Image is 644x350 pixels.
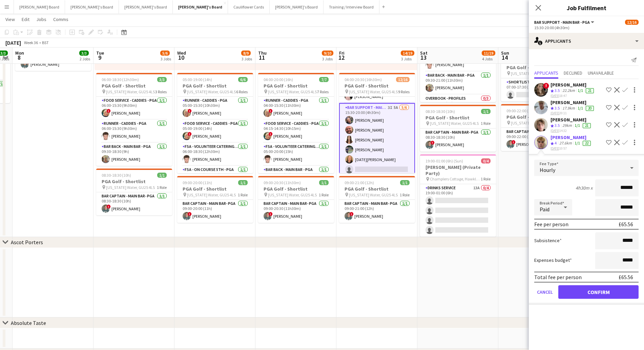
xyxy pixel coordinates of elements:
[501,50,509,56] span: Sun
[506,108,536,113] span: 09:00-22:00 (13h)
[534,285,556,299] button: Cancel
[102,77,139,82] span: 06:00-18:30 (12h30m)
[529,3,644,12] h3: Job Fulfilment
[177,176,253,223] app-job-card: 09:00-20:00 (11h)1/1PGA Golf - Shortlist [US_STATE] Water, GU25 4LS1 RoleBar Captain - Main Bar- ...
[349,89,398,94] span: [US_STATE] Water, GU25 4LS
[177,50,186,56] span: Wed
[187,192,236,197] span: [US_STATE] Water, GU25 4LS
[534,20,595,25] button: Bar Support - Main Bar - PGA
[177,143,253,166] app-card-role: FSA - Volunteer Catering - PGA1/106:00-18:30 (12h30m)[PERSON_NAME]
[238,192,248,197] span: 1 Role
[501,55,577,101] div: 07:00-17:30 (10h30m)0/1PGA Golf - Shortlist [US_STATE] Water, GU25 4LS1 RoleShortlisted58A0/107:0...
[578,88,583,93] app-skills-label: 1/1
[430,121,479,126] span: [US_STATE] Water, GU25 4LS
[264,180,301,185] span: 09:00-20:30 (11h30m)
[258,97,334,120] app-card-role: Runner - Caddies - PGA1/104:00-15:30 (11h30m)![PERSON_NAME]
[543,83,549,89] span: !
[511,120,560,125] span: [US_STATE] Water, GU25 4LS
[501,104,577,151] div: 09:00-22:00 (13h)1/1PGA Golf - Shortlist [US_STATE] Water, GU25 4LS1 RoleBar Captain - Main Bar- ...
[236,89,248,94] span: 6 Roles
[36,16,46,22] span: Jobs
[500,54,509,61] span: 14
[258,50,267,56] span: Thu
[400,192,410,197] span: 1 Role
[11,239,43,246] div: Ascot Porters
[550,94,559,98] tcxspan: Call 21-08-2025 via 3CX
[586,88,594,93] div: 21
[322,56,333,61] div: 3 Jobs
[155,89,167,94] span: 3 Roles
[177,120,253,143] app-card-role: Food Service - Caddies - PGA1/105:00-19:00 (14h)![PERSON_NAME]
[242,56,252,61] div: 3 Jobs
[264,77,293,82] span: 04:00-20:00 (16h)
[339,83,415,89] h3: PGA Golf - Shortlist
[550,117,592,123] div: [PERSON_NAME]
[419,54,428,61] span: 13
[576,185,593,191] div: 4h30m x
[420,154,496,237] app-job-card: 19:00-01:00 (6h) (Sun)0/4[PERSON_NAME] (Private Party) Champlers Cottage, Hawkley, GU336NG1 RoleD...
[420,105,496,152] app-job-card: 08:30-18:30 (10h)1/1PGA Golf - Shortlist [US_STATE] Water, GU25 4LS1 RoleBar Captain - Main Bar- ...
[425,109,455,114] span: 08:30-18:30 (10h)
[558,285,639,299] button: Confirm
[550,129,559,133] tcxspan: Call 22-08-2025 via 3CX
[550,146,592,151] div: 10:57
[319,180,329,185] span: 1/1
[501,78,577,101] app-card-role: Shortlisted58A0/107:00-17:30 (10h30m)
[268,89,317,94] span: [US_STATE] Water, GU25 4LS
[550,99,595,105] div: [PERSON_NAME]
[625,20,639,25] span: 12/16
[258,143,334,166] app-card-role: FSA - Volunteer Catering - PGA1/105:00-20:00 (15h)[PERSON_NAME]
[550,146,559,151] tcxspan: Call 23-08-2025 via 3CX
[575,123,580,128] app-skills-label: 1/1
[188,109,192,113] span: !
[96,192,172,215] app-card-role: Bar Captain - Main Bar- PGA1/108:30-18:30 (10h)![PERSON_NAME]
[14,0,65,14] button: [PERSON_NAME] Board
[96,120,172,143] app-card-role: Runner - Caddies - PGA1/106:00-15:30 (9h30m)[PERSON_NAME]
[339,200,415,223] app-card-role: Bar Captain - Main Bar- PGA1/109:00-21:00 (12h)![PERSON_NAME]
[96,73,172,166] app-job-card: 06:00-18:30 (12h30m)3/3PGA Golf - Shortlist [US_STATE] Water, GU25 4LS3 RolesFood Service - Caddi...
[561,105,576,111] div: 17.9km
[575,140,580,145] app-skills-label: 1/1
[511,71,560,76] span: [US_STATE] Water, GU25 4LS
[177,186,253,192] h3: PGA Golf - Shortlist
[420,115,496,121] h3: PGA Golf - Shortlist
[65,0,119,14] button: [PERSON_NAME]'s Board
[96,83,172,89] h3: PGA Golf - Shortlist
[586,106,594,111] div: 20
[96,50,104,56] span: Tue
[269,132,273,136] span: !
[258,73,334,173] div: 04:00-20:00 (16h)7/7PGA Golf - Shortlist [US_STATE] Water, GU25 4LS7 RolesRunner - Caddies - PGA1...
[481,121,491,126] span: 1 Role
[269,109,273,113] span: !
[583,123,591,128] div: 21
[177,166,253,189] app-card-role: FSA - On Course 5th - PGA1/106:30-19:00 (12h30m)
[241,51,251,56] span: 8/9
[258,176,334,223] app-job-card: 09:00-20:30 (11h30m)1/1PGA Golf - Shortlist [US_STATE] Water, GU25 4LS1 RoleBar Captain - Main Ba...
[339,186,415,192] h3: PGA Golf - Shortlist
[430,176,481,181] span: Champlers Cottage, Hawkley, GU336NG
[107,109,111,113] span: !
[19,15,32,24] a: Edit
[561,123,573,129] div: 29km
[501,64,577,71] h3: PGA Golf - Shortlist
[319,77,329,82] span: 7/7
[22,16,29,22] span: Edit
[420,95,496,137] app-card-role: Overbook - Profiles0/310:00-16:00 (6h)
[619,274,633,280] div: £65.56
[183,180,212,185] span: 09:00-20:00 (11h)
[160,51,170,56] span: 5/6
[534,20,590,25] span: Bar Support - Main Bar - PGA
[177,200,253,223] app-card-role: Bar Captain - Main Bar- PGA1/109:00-20:00 (11h)![PERSON_NAME]
[482,56,495,61] div: 4 Jobs
[187,89,236,94] span: [US_STATE] Water, GU25 4LS
[350,212,354,216] span: !
[339,176,415,223] div: 09:00-21:00 (12h)1/1PGA Golf - Shortlist [US_STATE] Water, GU25 4LS1 RoleBar Captain - Main Bar- ...
[5,16,15,22] span: View
[96,169,172,215] app-job-card: 08:30-18:30 (10h)1/1PGA Golf - Shortlist [US_STATE] Water, GU25 4LS1 RoleBar Captain - Main Bar- ...
[188,212,192,216] span: !
[11,319,46,326] div: Absolute Taste
[588,71,614,75] span: Unavailable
